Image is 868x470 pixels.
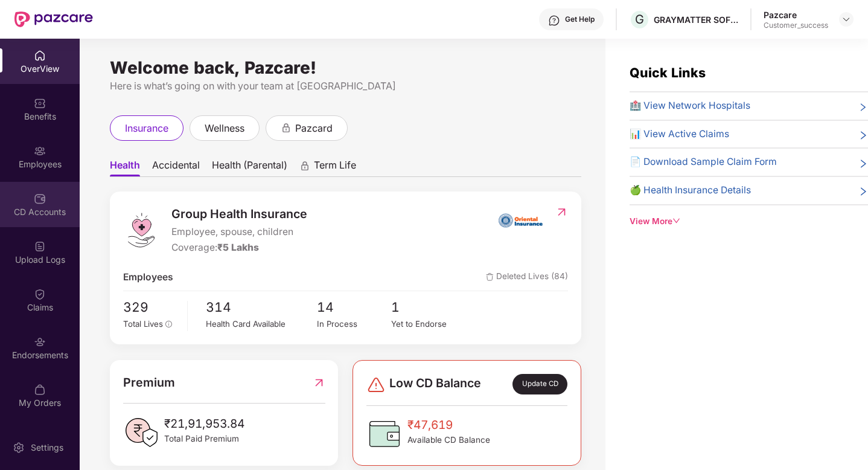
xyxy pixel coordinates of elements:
[858,157,868,170] span: right
[217,242,259,253] span: ₹5 Lakhs
[314,159,356,176] span: Term Life
[14,11,93,27] img: New Pazcare Logo
[212,159,287,176] span: Health (Parental)
[152,159,200,176] span: Accidental
[858,129,868,142] span: right
[313,373,325,392] img: RedirectIcon
[34,50,46,62] img: svg+xml;base64,PHN2ZyBpZD0iSG9tZSIgeG1sbnM9Imh0dHA6Ly93d3cudzMub3JnLzIwMDAvc3ZnIiB3aWR0aD0iMjAiIG...
[206,318,317,330] div: Health Card Available
[34,193,46,205] img: svg+xml;base64,PHN2ZyBpZD0iQ0RfQWNjb3VudHMiIGRhdGEtbmFtZT0iQ0QgQWNjb3VudHMiIHhtbG5zPSJodHRwOi8vd3...
[366,416,403,452] img: CDBalanceIcon
[630,215,868,228] div: View More
[498,205,543,235] img: insurerIcon
[389,374,481,394] span: Low CD Balance
[27,442,67,454] div: Settings
[165,321,173,328] span: info-circle
[110,159,140,176] span: Health
[858,101,868,114] span: right
[34,384,46,396] img: svg+xml;base64,PHN2ZyBpZD0iTXlfT3JkZXJzIiBkYXRhLW5hbWU9Ik15IE9yZGVycyIgeG1sbnM9Imh0dHA6Ly93d3cudz...
[123,319,163,329] span: Total Lives
[295,121,333,136] span: pazcard
[366,375,386,394] img: svg+xml;base64,PHN2ZyBpZD0iRGFuZ2VyLTMyeDMyIiB4bWxucz0iaHR0cDovL3d3dy53My5vcmcvMjAwMC9zdmciIHdpZH...
[123,373,175,392] span: Premium
[630,127,729,142] span: 📊 View Active Claims
[299,160,310,171] div: animation
[407,416,490,434] span: ₹47,619
[164,414,244,433] span: ₹21,91,953.84
[171,205,307,224] span: Group Health Insurance
[206,297,317,317] span: 314
[764,9,828,21] div: Pazcare
[565,14,595,24] div: Get Help
[635,12,644,27] span: G
[205,121,244,136] span: wellness
[34,240,46,253] img: svg+xml;base64,PHN2ZyBpZD0iVXBsb2FkX0xvZ3MiIGRhdGEtbmFtZT0iVXBsb2FkIExvZ3MiIHhtbG5zPSJodHRwOi8vd3...
[123,297,179,317] span: 329
[34,145,46,157] img: svg+xml;base64,PHN2ZyBpZD0iRW1wbG95ZWVzIiB4bWxucz0iaHR0cDovL3d3dy53My5vcmcvMjAwMC9zdmciIHdpZHRoPS...
[317,297,391,317] span: 14
[654,14,738,25] div: GRAYMATTER SOFTWARE SERVICES PRIVATE LIMITED
[110,79,581,94] div: Here is what’s going on with your team at [GEOGRAPHIC_DATA]
[125,121,168,136] span: insurance
[630,65,706,80] span: Quick Links
[123,414,159,451] img: PaidPremiumIcon
[486,273,494,281] img: deleteIcon
[34,288,46,300] img: svg+xml;base64,PHN2ZyBpZD0iQ2xhaW0iIHhtbG5zPSJodHRwOi8vd3d3LnczLm9yZy8yMDAwL3N2ZyIgd2lkdGg9IjIwIi...
[764,21,828,30] div: Customer_success
[858,185,868,198] span: right
[391,297,465,317] span: 1
[123,270,173,285] span: Employees
[13,442,25,454] img: svg+xml;base64,PHN2ZyBpZD0iU2V0dGluZy0yMHgyMCIgeG1sbnM9Imh0dHA6Ly93d3cudzMub3JnLzIwMDAvc3ZnIiB3aW...
[171,240,307,256] div: Coverage:
[123,212,159,248] img: logo
[34,97,46,109] img: svg+xml;base64,PHN2ZyBpZD0iQmVuZWZpdHMiIHhtbG5zPSJodHRwOi8vd3d3LnczLm9yZy8yMDAwL3N2ZyIgd2lkdGg9Ij...
[486,270,568,285] span: Deleted Lives (84)
[407,434,490,446] span: Available CD Balance
[171,225,307,240] span: Employee, spouse, children
[391,318,465,330] div: Yet to Endorse
[281,122,292,133] div: animation
[841,14,851,24] img: svg+xml;base64,PHN2ZyBpZD0iRHJvcGRvd24tMzJ4MzIiIHhtbG5zPSJodHRwOi8vd3d3LnczLm9yZy8yMDAwL3N2ZyIgd2...
[317,318,391,330] div: In Process
[512,374,567,394] div: Update CD
[548,14,560,27] img: svg+xml;base64,PHN2ZyBpZD0iSGVscC0zMngzMiIgeG1sbnM9Imh0dHA6Ly93d3cudzMub3JnLzIwMDAvc3ZnIiB3aWR0aD...
[630,183,751,198] span: 🍏 Health Insurance Details
[34,336,46,348] img: svg+xml;base64,PHN2ZyBpZD0iRW5kb3JzZW1lbnRzIiB4bWxucz0iaHR0cDovL3d3dy53My5vcmcvMjAwMC9zdmciIHdpZH...
[672,217,681,225] span: down
[630,98,750,114] span: 🏥 View Network Hospitals
[164,433,244,445] span: Total Paid Premium
[555,206,568,218] img: RedirectIcon
[630,155,777,170] span: 📄 Download Sample Claim Form
[110,63,581,72] div: Welcome back, Pazcare!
